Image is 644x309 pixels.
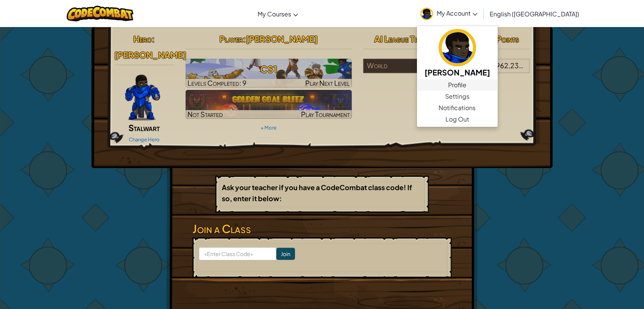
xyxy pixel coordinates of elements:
[439,103,476,112] span: Notifications
[114,50,186,60] span: [PERSON_NAME]
[125,75,160,120] img: Gordon-selection-pose.png
[199,247,276,260] input: <Enter Class Code>
[186,90,352,119] a: Not StartedPlay Tournament
[246,34,318,44] span: [PERSON_NAME]
[254,3,302,24] a: My Courses
[417,102,498,114] a: Notifications
[305,78,350,87] span: Play Next Level
[133,34,152,44] span: Hero
[417,114,498,125] a: Log Out
[187,78,247,87] span: Levels Completed: 9
[363,66,530,75] a: World#2,251,365/7,962,232players
[67,6,133,21] img: CodeCombat logo
[261,125,277,131] a: + More
[243,34,246,44] span: :
[301,110,350,118] span: Play Tournament
[425,66,490,78] h5: [PERSON_NAME]
[186,59,352,88] img: CS1
[363,59,446,73] div: World
[417,91,498,102] a: Settings
[129,136,160,142] a: Change Hero
[186,90,352,119] img: Golden Goal
[258,10,291,18] span: My Courses
[417,28,498,79] a: [PERSON_NAME]
[186,61,352,78] h3: CS1
[417,79,498,91] a: Profile
[276,248,295,260] input: Join
[128,122,160,133] span: Stalwart
[490,61,523,70] span: 7,962,232
[152,34,155,44] span: :
[186,59,352,88] a: Play Next Level
[192,220,452,237] h3: Join a Class
[439,29,476,66] img: avatar
[437,9,477,17] span: My Account
[417,2,481,26] a: My Account
[374,34,461,44] span: AI League Team Rankings
[187,110,223,118] span: Not Started
[490,10,579,18] span: English ([GEOGRAPHIC_DATA])
[219,34,243,44] span: Player
[524,61,545,70] span: players
[420,8,433,20] img: avatar
[486,3,583,24] a: English ([GEOGRAPHIC_DATA])
[461,34,519,44] span: : 34 CodePoints
[222,183,412,203] b: Ask your teacher if you have a CodeCombat class code! If so, enter it below:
